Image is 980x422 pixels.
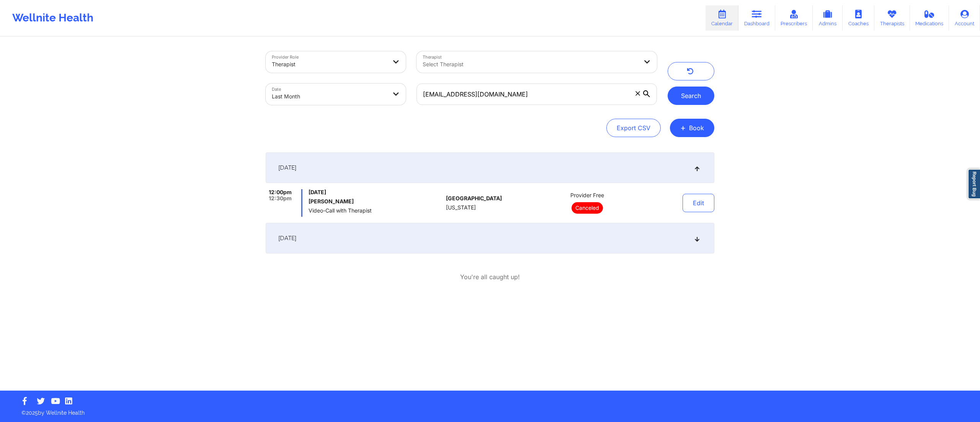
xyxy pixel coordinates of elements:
[416,83,657,105] input: Search by patient email
[272,88,387,105] div: Last Month
[968,169,980,199] a: Report Bug
[874,5,910,31] a: Therapists
[949,5,980,31] a: Account
[570,192,604,198] span: Provider Free
[813,5,843,31] a: Admins
[269,189,292,195] span: 12:00pm
[670,119,714,137] button: +Book
[460,273,520,281] p: You're all caught up!
[272,56,387,73] div: Therapist
[309,189,443,195] span: [DATE]
[446,204,476,211] span: [US_STATE]
[309,208,443,214] span: Video-Call with Therapist
[910,5,949,31] a: Medications
[680,126,686,130] span: +
[738,5,775,31] a: Dashboard
[606,119,661,137] button: Export CSV
[775,5,813,31] a: Prescribers
[706,5,738,31] a: Calendar
[668,87,714,105] button: Search
[309,198,443,204] h6: [PERSON_NAME]
[843,5,874,31] a: Coaches
[572,202,603,214] p: Canceled
[446,195,502,201] span: [GEOGRAPHIC_DATA]
[683,194,714,212] button: Edit
[16,404,964,417] p: © 2025 by Wellnite Health
[269,195,292,201] span: 12:30pm
[278,234,296,242] span: [DATE]
[278,164,296,172] span: [DATE]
